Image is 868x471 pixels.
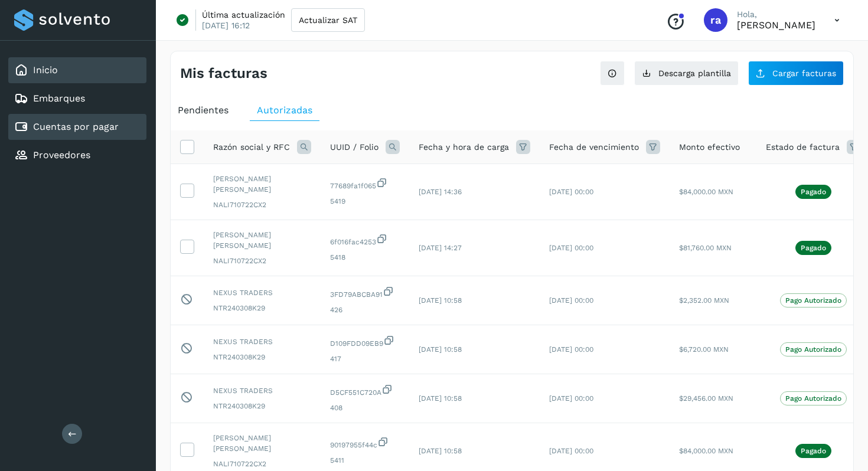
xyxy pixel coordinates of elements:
span: [DATE] 10:58 [419,296,462,305]
p: Última actualización [202,9,285,20]
span: NALI710722CX2 [213,459,311,469]
button: Descarga plantilla [634,61,739,86]
span: Monto efectivo [679,141,740,153]
button: Cargar facturas [748,61,844,86]
span: $84,000.00 MXN [679,188,733,196]
span: NEXUS TRADERS [213,385,311,396]
span: Autorizadas [257,104,312,116]
span: Razón social y RFC [213,141,290,153]
span: Cargar facturas [772,69,836,77]
span: $6,720.00 MXN [679,345,729,354]
p: [DATE] 16:12 [202,20,250,31]
span: [DATE] 00:00 [549,188,593,196]
span: [DATE] 10:58 [419,394,462,403]
span: 417 [330,354,400,364]
span: [DATE] 10:58 [419,447,462,455]
span: NEXUS TRADERS [213,287,311,298]
span: 90197955f44c [330,436,400,450]
div: Inicio [8,57,146,83]
span: $2,352.00 MXN [679,296,729,305]
p: Pago Autorizado [785,394,841,403]
span: 3FD79ABCBA91 [330,286,400,300]
p: Pagado [801,188,826,196]
span: [DATE] 10:58 [419,345,462,354]
span: [PERSON_NAME] [PERSON_NAME] [213,230,311,251]
a: Cuentas por pagar [33,121,119,132]
span: $81,760.00 MXN [679,244,732,252]
span: [PERSON_NAME] [PERSON_NAME] [213,174,311,195]
div: Cuentas por pagar [8,114,146,140]
span: 6f016fac4253 [330,233,400,247]
span: [PERSON_NAME] [PERSON_NAME] [213,433,311,454]
span: $84,000.00 MXN [679,447,733,455]
span: $29,456.00 MXN [679,394,733,403]
span: Estado de factura [766,141,840,153]
span: 5411 [330,455,400,466]
a: Inicio [33,64,58,76]
span: NALI710722CX2 [213,256,311,266]
span: NEXUS TRADERS [213,336,311,347]
span: Descarga plantilla [658,69,731,77]
span: D5CF551C720A [330,384,400,398]
span: Pendientes [178,104,229,116]
span: [DATE] 00:00 [549,244,593,252]
span: [DATE] 00:00 [549,394,593,403]
p: Hola, [737,9,815,19]
span: NTR240308K29 [213,401,311,411]
span: D109FDD09EB9 [330,335,400,349]
span: 408 [330,403,400,413]
button: Actualizar SAT [291,8,365,32]
span: Fecha de vencimiento [549,141,639,153]
p: Pago Autorizado [785,345,841,354]
span: 5419 [330,196,400,207]
span: [DATE] 00:00 [549,296,593,305]
p: Pago Autorizado [785,296,841,305]
span: 5418 [330,252,400,263]
p: Pagado [801,447,826,455]
span: [DATE] 00:00 [549,345,593,354]
span: [DATE] 00:00 [549,447,593,455]
a: Proveedores [33,149,90,161]
span: Fecha y hora de carga [419,141,509,153]
span: NTR240308K29 [213,303,311,313]
span: Actualizar SAT [299,16,357,24]
span: NTR240308K29 [213,352,311,362]
p: raziel alfredo fragoso [737,19,815,31]
span: [DATE] 14:36 [419,188,462,196]
h4: Mis facturas [180,65,267,82]
span: 77689fa1f065 [330,177,400,191]
span: UUID / Folio [330,141,378,153]
span: [DATE] 14:27 [419,244,462,252]
div: Proveedores [8,142,146,168]
div: Embarques [8,86,146,112]
span: NALI710722CX2 [213,199,311,210]
a: Embarques [33,93,85,104]
span: 426 [330,305,400,315]
p: Pagado [801,244,826,252]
